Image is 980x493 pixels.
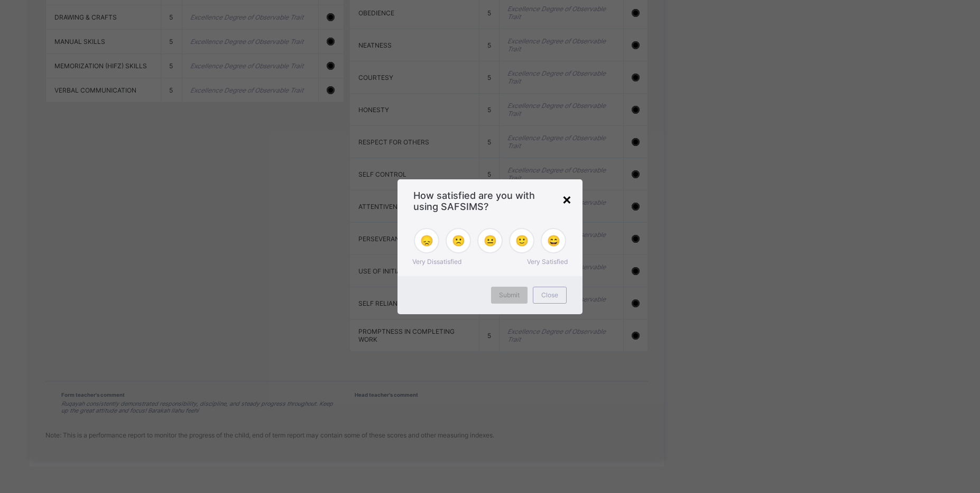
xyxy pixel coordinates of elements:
div: × [562,190,572,208]
span: 🙂 [515,234,529,247]
span: Very Dissatisfied [412,258,461,266]
span: How satisfied are you with using SAFSIMS? [413,190,567,212]
span: 😐 [484,234,497,247]
span: 🙁 [452,234,465,247]
span: 😞 [420,234,433,247]
span: 😄 [547,234,560,247]
span: Close [541,291,558,299]
span: Submit [499,291,520,299]
span: Very Satisfied [527,258,568,266]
